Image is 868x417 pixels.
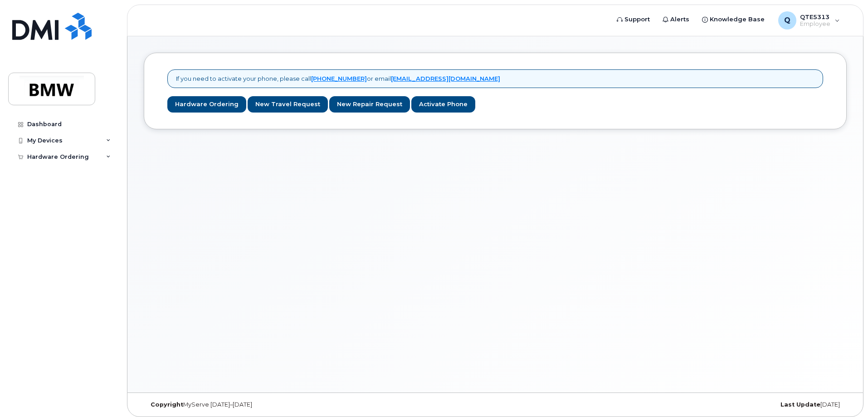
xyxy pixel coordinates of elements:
a: Activate Phone [411,96,475,113]
a: Hardware Ordering [167,96,246,113]
div: MyServe [DATE]–[DATE] [144,401,378,408]
a: New Travel Request [248,96,328,113]
a: New Repair Request [329,96,410,113]
a: [PHONE_NUMBER] [311,75,367,82]
strong: Last Update [780,401,820,408]
div: [DATE] [612,401,847,408]
strong: Copyright [151,401,183,408]
p: If you need to activate your phone, please call or email [176,74,500,83]
a: [EMAIL_ADDRESS][DOMAIN_NAME] [391,75,500,82]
